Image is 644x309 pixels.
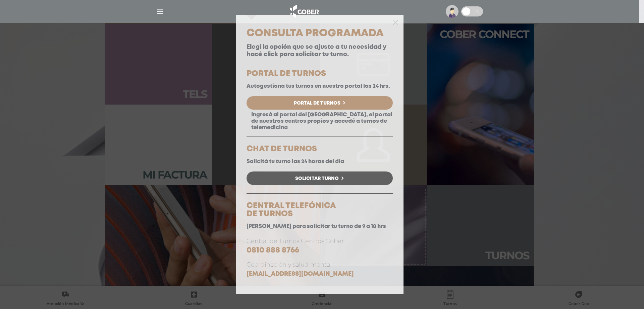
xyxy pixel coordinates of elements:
[247,223,393,230] p: [PERSON_NAME] para solicitar tu turno de 9 a 18 hrs
[247,237,393,255] p: Central de Turnos Centros Cober
[247,83,393,89] p: Autogestiona tus turnos en nuestro portal las 24 hrs.
[247,271,354,277] a: [EMAIL_ADDRESS][DOMAIN_NAME]
[247,112,393,131] p: Ingresá al portal del [GEOGRAPHIC_DATA], el portal de nuestros centros propios y accedé a turnos ...
[295,176,339,181] span: Solicitar Turno
[247,171,393,185] a: Solicitar Turno
[247,96,393,110] a: Portal de Turnos
[247,44,393,58] p: Elegí la opción que se ajuste a tu necesidad y hacé click para solicitar tu turno.
[247,70,393,78] h5: PORTAL DE TURNOS
[247,260,393,278] p: Coordinación y salud mental
[247,145,393,153] h5: CHAT DE TURNOS
[247,29,384,38] span: Consulta Programada
[294,101,340,106] span: Portal de Turnos
[247,158,393,165] p: Solicitá tu turno las 24 horas del día
[247,202,393,218] h5: CENTRAL TELEFÓNICA DE TURNOS
[247,247,299,254] a: 0810 888 8766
